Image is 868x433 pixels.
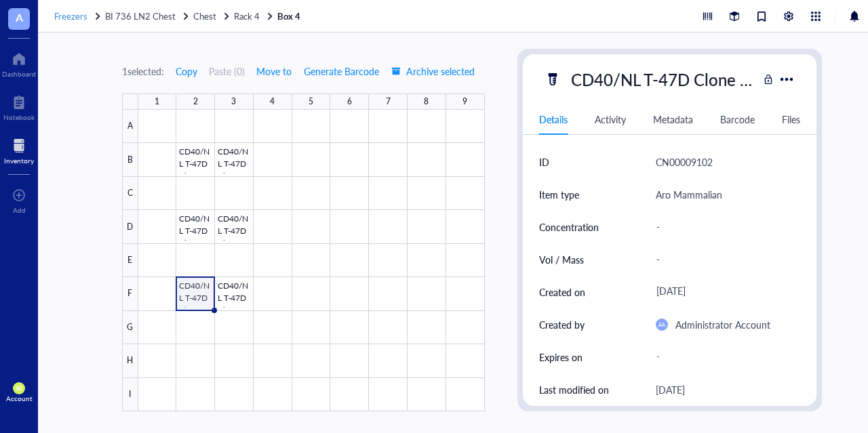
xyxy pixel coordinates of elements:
[122,64,164,79] div: 1 selected:
[391,66,475,77] span: Archive selected
[54,9,87,22] span: Freezers
[650,213,795,241] div: -
[270,94,275,110] div: 4
[539,154,549,169] div: ID
[424,94,429,110] div: 8
[122,244,138,277] div: E
[16,9,23,26] span: A
[122,110,138,143] div: A
[675,316,770,333] div: Administrator Account
[650,345,795,369] div: -
[209,60,245,82] button: Paste (0)
[193,10,275,22] a: ChestRack 4
[193,94,198,110] div: 2
[122,177,138,210] div: C
[54,10,102,22] a: Freezers
[539,252,584,267] div: Vol / Mass
[122,277,138,310] div: F
[304,66,379,77] span: Generate Barcode
[3,91,35,121] a: Notebook
[105,9,176,22] span: BI 736 LN2 Chest
[462,94,467,110] div: 9
[782,112,800,127] div: Files
[3,113,35,121] div: Notebook
[6,394,33,403] div: Account
[256,66,292,77] span: Move to
[595,112,626,127] div: Activity
[391,60,475,82] button: Archive selected
[653,112,693,127] div: Metadata
[13,206,26,214] div: Add
[4,157,34,165] div: Inventory
[386,94,391,110] div: 7
[122,378,138,411] div: I
[656,382,685,398] div: [DATE]
[122,210,138,243] div: D
[656,154,713,170] div: CN00009102
[193,9,216,22] span: Chest
[2,48,36,78] a: Dashboard
[539,350,583,365] div: Expires on
[122,344,138,377] div: H
[155,94,159,110] div: 1
[539,285,585,300] div: Created on
[16,386,22,392] span: BG
[650,280,795,304] div: [DATE]
[656,186,722,203] div: Aro Mammalian
[347,94,352,110] div: 6
[539,382,609,397] div: Last modified on
[539,112,568,127] div: Details
[4,135,34,165] a: Inventory
[539,187,579,202] div: Item type
[256,60,292,82] button: Move to
[122,311,138,344] div: G
[175,60,198,82] button: Copy
[720,112,755,127] div: Barcode
[650,245,795,274] div: -
[539,317,585,332] div: Created by
[539,220,599,234] div: Concentration
[234,9,260,22] span: Rack 4
[2,70,36,78] div: Dashboard
[122,143,138,176] div: B
[176,66,197,77] span: Copy
[309,94,313,110] div: 5
[105,10,191,22] a: BI 736 LN2 Chest
[303,60,380,82] button: Generate Barcode
[277,10,303,22] a: Box 4
[565,65,759,94] div: CD40/NL T-47D Clone 50-58
[231,94,236,110] div: 3
[658,322,665,328] span: AA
